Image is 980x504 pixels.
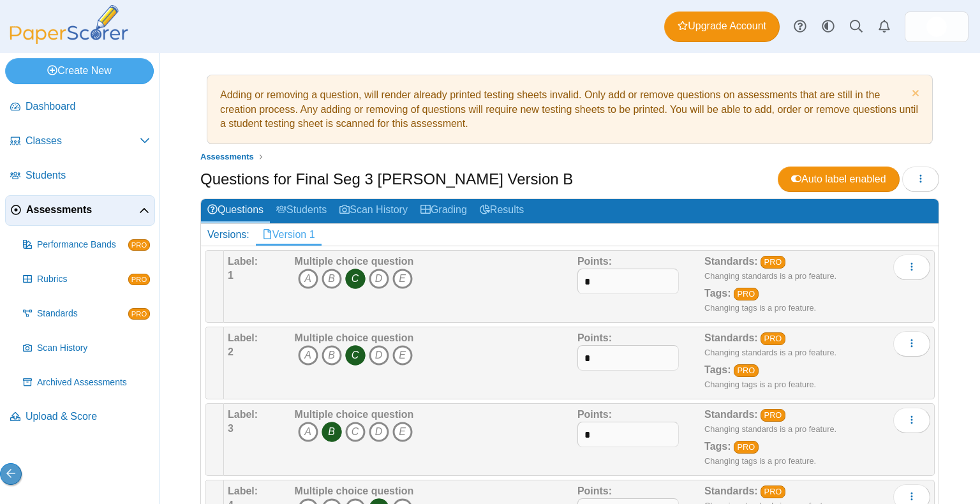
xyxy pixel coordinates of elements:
[577,409,612,420] b: Points:
[369,345,389,366] i: D
[5,402,155,433] a: Upload & Score
[228,423,234,434] b: 3
[473,199,530,223] a: Results
[893,331,930,357] button: More options
[704,288,731,299] b: Tags:
[392,422,413,442] i: E
[228,409,258,420] b: Label:
[18,299,155,329] a: Standards PRO
[893,255,930,280] button: More options
[37,273,128,286] span: Rubrics
[26,203,139,217] span: Assessments
[26,134,140,148] span: Classes
[295,256,414,267] b: Multiple choice question
[5,35,133,46] a: PaperScorer
[333,199,414,223] a: Scan History
[926,17,947,37] img: ps.Lk1iu72xi22T830G
[369,422,389,442] i: D
[256,224,322,246] a: Version 1
[128,239,150,251] span: PRO
[5,58,154,84] a: Create New
[295,409,414,420] b: Multiple choice question
[704,485,758,496] b: Standards:
[200,152,254,161] span: Assessments
[270,199,333,223] a: Students
[26,168,150,182] span: Students
[345,269,366,289] i: C
[577,485,612,496] b: Points:
[778,167,900,192] a: Auto label enabled
[26,410,150,424] span: Upload & Score
[926,17,947,37] span: Ernest Diaz
[761,332,785,345] a: PRO
[704,348,836,357] small: Changing standards is a pro feature.
[704,364,731,375] b: Tags:
[5,5,133,44] img: PaperScorer
[322,269,342,289] i: B
[18,264,155,295] a: Rubrics PRO
[704,409,758,420] b: Standards:
[734,364,759,377] a: PRO
[298,422,318,442] i: A
[228,346,234,357] b: 2
[214,82,926,137] div: Adding or removing a question, will render already printed testing sheets invalid. Only add or re...
[26,100,150,114] span: Dashboard
[577,332,612,343] b: Points:
[5,92,155,122] a: Dashboard
[761,409,785,422] a: PRO
[704,332,758,343] b: Standards:
[5,195,155,226] a: Assessments
[893,408,930,433] button: More options
[228,270,234,281] b: 1
[704,271,836,281] small: Changing standards is a pro feature.
[734,441,759,454] a: PRO
[37,308,128,320] span: Standards
[298,345,318,366] i: A
[345,345,366,366] i: C
[298,269,318,289] i: A
[905,11,969,42] a: ps.Lk1iu72xi22T830G
[228,485,258,496] b: Label:
[734,288,759,300] a: PRO
[322,422,342,442] i: B
[704,303,816,313] small: Changing tags is a pro feature.
[678,19,766,33] span: Upgrade Account
[295,332,414,343] b: Multiple choice question
[201,199,270,223] a: Questions
[704,456,816,466] small: Changing tags is a pro feature.
[369,269,389,289] i: D
[5,161,155,191] a: Students
[128,274,150,285] span: PRO
[200,168,573,190] h1: Questions for Final Seg 3 [PERSON_NAME] Version B
[5,126,155,157] a: Classes
[37,239,128,251] span: Performance Bands
[704,441,731,452] b: Tags:
[228,256,258,267] b: Label:
[228,332,258,343] b: Label:
[201,224,256,246] div: Versions:
[870,13,898,41] a: Alerts
[37,376,150,389] span: Archived Assessments
[128,308,150,320] span: PRO
[414,199,473,223] a: Grading
[909,88,919,101] a: Dismiss notice
[18,367,155,398] a: Archived Assessments
[392,345,413,366] i: E
[322,345,342,366] i: B
[37,342,150,355] span: Scan History
[18,230,155,260] a: Performance Bands PRO
[392,269,413,289] i: E
[704,380,816,389] small: Changing tags is a pro feature.
[295,485,414,496] b: Multiple choice question
[791,174,886,184] span: Auto label enabled
[761,256,785,269] a: PRO
[704,256,758,267] b: Standards:
[761,485,785,498] a: PRO
[197,149,257,165] a: Assessments
[704,424,836,434] small: Changing standards is a pro feature.
[18,333,155,364] a: Scan History
[577,256,612,267] b: Points:
[345,422,366,442] i: C
[664,11,780,42] a: Upgrade Account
